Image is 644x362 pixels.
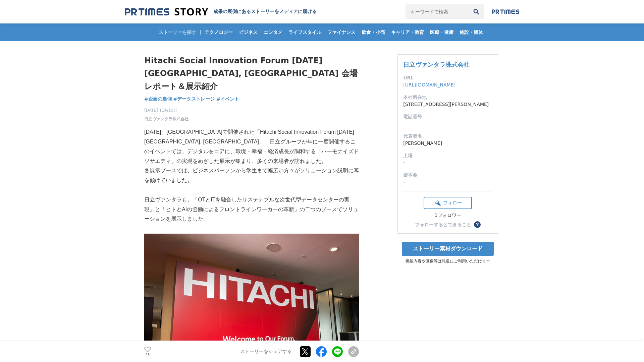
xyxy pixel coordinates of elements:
[286,23,324,41] a: ライフスタイル
[424,197,472,209] button: フォロー
[397,258,498,264] p: 掲載内容や画像等は報道にご利用いただけます
[403,113,492,120] dt: 電話番号
[403,179,492,186] dd: -
[173,96,215,102] span: #データストレージ
[144,116,189,122] a: 日立ヴァンタラ株式会社
[144,166,359,185] p: 各展示ブースでは、ビジネスパーソンから学生まで幅広い方々がソリューション説明に耳を傾けていました。
[213,9,317,15] h2: 成果の裏側にあるストーリーをメディアに届ける
[469,4,484,19] button: 検索
[125,7,208,16] img: 成果の裏側にあるストーリーをメディアに届ける
[359,23,388,41] a: 飲食・小売
[492,9,519,14] img: prtimes
[403,94,492,101] dt: 本社所在地
[403,120,492,127] dd: -
[144,54,359,93] h1: Hitachi Social Innovation Forum [DATE] [GEOGRAPHIC_DATA], [GEOGRAPHIC_DATA] 会場レポート＆展示紹介
[261,23,285,41] a: エンタメ
[144,96,172,102] span: #企画の裏側
[403,172,492,179] dt: 資本金
[261,29,285,35] span: エンタメ
[403,133,492,140] dt: 代表者名
[236,29,260,35] span: ビジネス
[359,29,388,35] span: 飲食・小売
[427,23,456,41] a: 医療・健康
[144,127,359,166] p: [DATE]、[GEOGRAPHIC_DATA]で開催された「Hitachi Social Innovation Forum [DATE] [GEOGRAPHIC_DATA], [GEOGRAP...
[144,353,151,356] p: 25
[173,96,215,103] a: #データストレージ
[406,4,469,19] input: キーワードで検索
[457,29,486,35] span: 施設・団体
[475,222,480,227] span: ？
[216,96,239,103] a: #イベント
[325,23,358,41] a: ファイナンス
[125,7,317,16] a: 成果の裏側にあるストーリーをメディアに届ける 成果の裏側にあるストーリーをメディアに届ける
[144,96,172,103] a: #企画の裏側
[474,221,481,228] button: ？
[202,23,235,41] a: テクノロジー
[202,29,235,35] span: テクノロジー
[144,195,359,224] p: 日立ヴァンタラも、「OTとITを融合したサステナブルな次世代型データセンターの実現」と「ヒトとAIの協働によるフロントラインワーカーの革新」の二つのブースでソリューションを展示しました。
[388,29,427,35] span: キャリア・教育
[403,152,492,159] dt: 上場
[236,23,260,41] a: ビジネス
[403,101,492,108] dd: [STREET_ADDRESS][PERSON_NAME]
[427,29,456,35] span: 医療・健康
[402,242,494,256] a: ストーリー素材ダウンロード
[216,96,239,102] span: #イベント
[403,82,455,87] a: [URL][DOMAIN_NAME]
[144,107,189,113] span: [DATE] 11時10分
[403,61,470,68] a: 日立ヴァンタラ株式会社
[457,23,486,41] a: 施設・団体
[286,29,324,35] span: ライフスタイル
[415,222,471,227] div: フォローするとできること
[388,23,427,41] a: キャリア・教育
[424,213,472,219] div: 1フォロワー
[403,140,492,147] dd: [PERSON_NAME]
[403,159,492,166] dd: -
[240,349,292,355] p: ストーリーをシェアする
[325,29,358,35] span: ファイナンス
[403,74,492,81] dt: URL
